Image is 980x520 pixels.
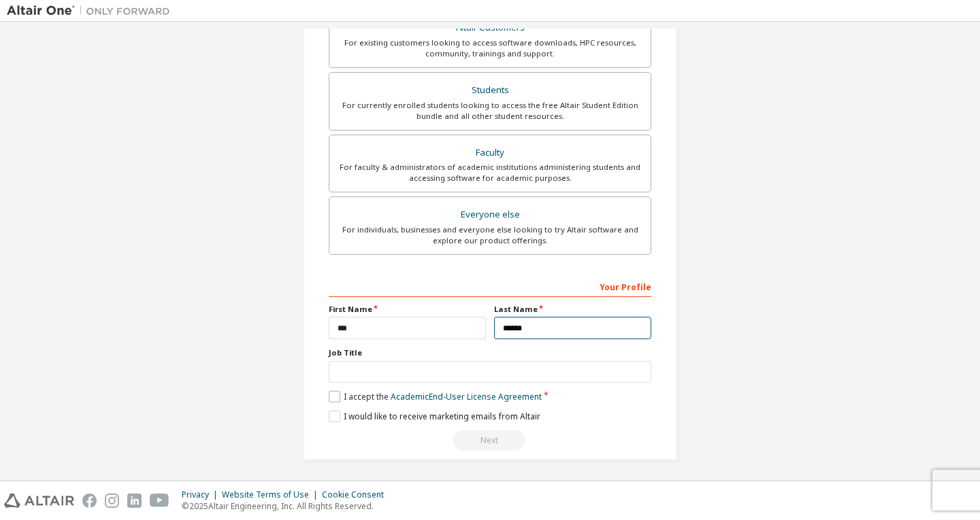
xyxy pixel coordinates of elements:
div: Students [338,81,642,100]
div: Privacy [182,489,222,500]
img: Altair One [7,4,177,18]
label: I accept the [329,391,542,402]
div: For existing customers looking to access software downloads, HPC resources, community, trainings ... [338,37,642,59]
label: Last Name [494,304,651,315]
div: Faculty [338,143,642,162]
p: © 2025 Altair Engineering, Inc. All Rights Reserved. [182,500,392,512]
img: youtube.svg [150,493,169,508]
img: linkedin.svg [127,493,142,508]
img: facebook.svg [82,493,97,508]
div: Website Terms of Use [222,489,322,500]
img: instagram.svg [105,493,119,508]
div: Everyone else [338,205,642,224]
img: altair_logo.svg [4,493,74,508]
div: Read and acccept EULA to continue [329,430,651,451]
label: Job Title [329,347,651,358]
a: Academic End-User License Agreement [391,391,542,402]
div: For individuals, businesses and everyone else looking to try Altair software and explore our prod... [338,224,642,246]
label: First Name [329,304,486,315]
div: Your Profile [329,275,651,297]
div: For faculty & administrators of academic institutions administering students and accessing softwa... [338,162,642,184]
div: Cookie Consent [322,489,392,500]
div: For currently enrolled students looking to access the free Altair Student Edition bundle and all ... [338,100,642,122]
label: I would like to receive marketing emails from Altair [329,411,540,422]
